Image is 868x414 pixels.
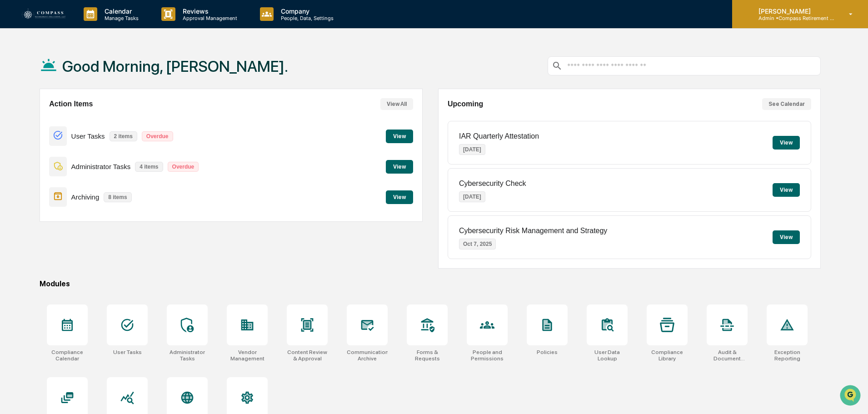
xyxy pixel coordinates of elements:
[707,349,748,362] div: Audit & Document Logs
[9,115,24,130] img: Tammy Steffen
[155,72,165,83] button: Start new chat
[773,230,800,244] button: View
[380,98,413,110] button: View All
[751,15,836,21] p: Admin • Compass Retirement Solutions
[142,131,173,141] p: Overdue
[90,225,110,232] span: Pylon
[175,15,242,21] p: Approval Management
[71,163,131,170] p: Administrator Tasks
[9,140,24,154] img: Tammy Steffen
[459,144,485,155] p: [DATE]
[175,7,242,15] p: Reviews
[47,349,88,362] div: Compliance Calendar
[537,349,558,355] div: Policies
[459,239,496,249] p: Oct 7, 2025
[407,349,448,362] div: Forms & Requests
[459,180,526,188] p: Cybersecurity Check
[18,203,57,212] span: Data Lookup
[773,136,800,150] button: View
[28,148,74,155] span: [PERSON_NAME]
[71,132,105,140] p: User Tasks
[9,204,16,211] div: 🔎
[18,186,59,195] span: Preclearance
[762,98,811,110] button: See Calendar
[97,7,143,15] p: Calendar
[9,70,25,86] img: 1746055101610-c473b297-6a78-478c-a979-82029cc54cd1
[141,99,165,110] button: See all
[274,7,338,15] p: Company
[467,349,508,362] div: People and Permissions
[386,190,413,204] button: View
[751,7,836,15] p: [PERSON_NAME]
[49,100,93,108] h2: Action Items
[347,349,388,362] div: Communications Archive
[71,193,100,201] p: Archiving
[839,384,863,409] iframe: Open customer support
[386,162,413,170] a: View
[386,160,413,174] button: View
[75,124,79,131] span: •
[167,349,208,362] div: Administrator Tasks
[9,101,61,108] div: Past conversations
[62,182,116,199] a: 🗄️Attestations
[19,70,35,86] img: 8933085812038_c878075ebb4cc5468115_72.jpg
[9,187,16,194] div: 🖐️
[767,349,808,362] div: Exception Reporting
[64,225,110,232] a: Powered byPylon
[97,15,143,21] p: Manage Tasks
[80,124,99,131] span: [DATE]
[274,15,338,21] p: People, Data, Settings
[459,191,485,202] p: [DATE]
[28,124,74,131] span: [PERSON_NAME]
[587,349,628,362] div: User Data Lookup
[41,79,125,86] div: We're available if you need us!
[41,70,149,79] div: Start new chat
[22,9,65,20] img: logo
[80,148,99,155] span: [DATE]
[5,200,61,216] a: 🔎Data Lookup
[110,131,137,141] p: 2 items
[287,349,328,362] div: Content Review & Approval
[227,349,268,362] div: Vendor Management
[386,130,413,143] button: View
[5,182,62,199] a: 🖐️Preclearance
[773,183,800,197] button: View
[66,187,73,194] div: 🗄️
[448,100,483,108] h2: Upcoming
[40,279,821,288] div: Modules
[135,162,163,172] p: 4 items
[459,132,539,140] p: IAR Quarterly Attestation
[386,131,413,140] a: View
[113,349,142,355] div: User Tasks
[386,192,413,201] a: View
[75,148,79,155] span: •
[104,192,131,202] p: 8 items
[75,186,113,195] span: Attestations
[62,57,288,75] h1: Good Morning, [PERSON_NAME].
[9,19,165,34] p: How can we help?
[647,349,688,362] div: Compliance Library
[168,162,199,172] p: Overdue
[459,227,607,235] p: Cybersecurity Risk Management and Strategy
